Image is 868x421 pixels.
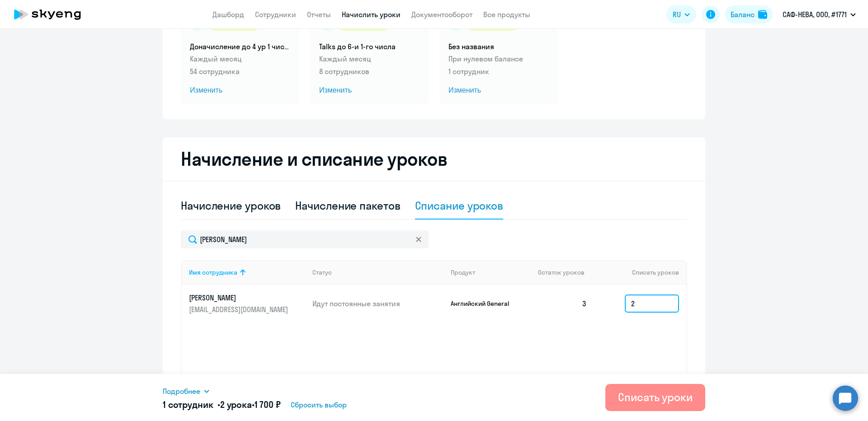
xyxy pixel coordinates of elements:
p: 8 сотрудников [319,66,420,77]
button: Балансbalance [725,5,773,23]
button: САФ-НЕВА, ООО, #1771 [778,4,860,25]
button: Списать уроки [605,384,705,411]
a: Начислить уроки [342,10,401,19]
p: Каждый месяц [319,53,420,64]
p: Каждый месяц [190,53,290,64]
div: Статус [312,268,332,276]
span: Остаток уроков [538,268,585,276]
h5: Без названия [448,42,549,51]
div: Начисление пакетов [295,198,400,213]
p: Идут постоянные занятия [312,299,443,309]
span: RU [673,9,681,20]
span: Изменить [319,85,420,96]
div: Продукт [451,268,475,276]
p: [EMAIL_ADDRESS][DOMAIN_NAME] [189,304,290,314]
span: Изменить [190,85,290,96]
div: Списать уроки [618,390,693,404]
a: Сотрудники [255,10,296,19]
div: Статус [312,268,443,276]
img: balance [758,10,767,19]
p: 54 сотрудника [190,66,290,77]
input: Поиск по имени, email, продукту или статусу [181,230,429,248]
h2: Начисление и списание уроков [181,148,687,170]
th: Списать уроков [594,260,686,285]
h5: Доначисление до 4 ур 1 числа [190,42,290,51]
span: Изменить [448,85,549,96]
span: Сбросить выбор [291,399,347,410]
a: Документооборот [411,10,472,19]
p: 1 сотрудник [448,66,549,77]
p: При нулевом балансе [448,53,549,64]
a: Дашборд [212,10,244,19]
div: Остаток уроков [538,268,594,276]
p: САФ-НЕВА, ООО, #1771 [783,9,847,20]
div: Списание уроков [415,198,504,213]
div: Начисление уроков [181,198,281,213]
div: Баланс [731,9,755,20]
h5: Talks до 6-и 1-го числа [319,42,420,51]
div: Имя сотрудника [189,268,305,276]
span: 2 урока [220,399,252,410]
h5: 1 сотрудник • • [163,398,281,411]
p: Английский General [451,299,519,308]
a: [PERSON_NAME][EMAIL_ADDRESS][DOMAIN_NAME] [189,293,305,314]
span: 1 700 ₽ [255,399,281,410]
a: Отчеты [307,10,331,19]
div: Продукт [451,268,531,276]
span: Подробнее [163,386,200,397]
a: Все продукты [483,10,530,19]
div: Имя сотрудника [189,268,237,276]
p: [PERSON_NAME] [189,293,290,303]
td: 3 [531,285,594,323]
button: RU [666,5,696,23]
